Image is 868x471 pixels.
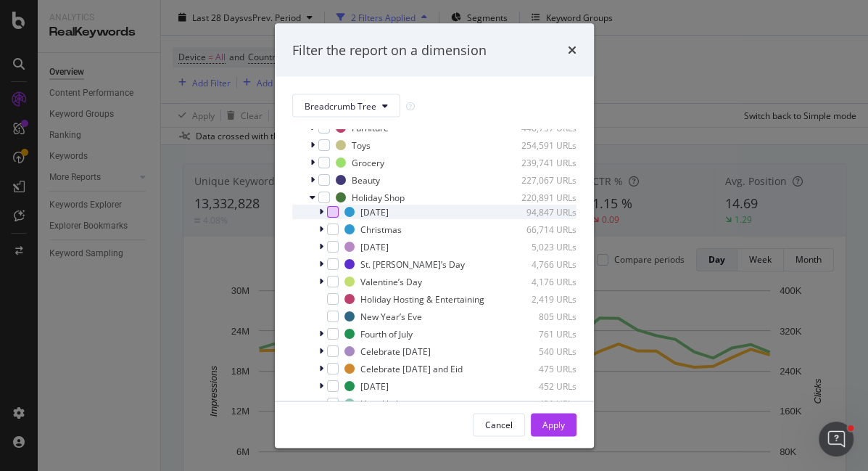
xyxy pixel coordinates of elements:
[531,413,576,436] button: Apply
[275,23,594,448] div: modal
[360,380,389,392] div: [DATE]
[505,223,576,235] div: 66,714 URLs
[292,94,400,118] button: Breadcrumb Tree
[305,99,376,112] span: Breadcrumb Tree
[505,310,576,322] div: 805 URLs
[505,240,576,253] div: 5,023 URLs
[505,292,576,305] div: 2,419 URLs
[352,191,405,203] div: Holiday Shop
[360,345,431,357] div: Celebrate [DATE]
[360,397,401,409] div: Hanukkah
[542,418,565,430] div: Apply
[505,275,576,287] div: 4,176 URLs
[505,258,576,270] div: 4,766 URLs
[473,413,525,436] button: Cancel
[360,275,422,287] div: Valentine’s Day
[505,345,576,357] div: 540 URLs
[505,380,576,392] div: 452 URLs
[352,173,380,186] div: Beauty
[360,310,422,322] div: New Year’s Eve
[360,327,413,340] div: Fourth of July
[360,258,465,270] div: St. [PERSON_NAME]’s Day
[505,205,576,218] div: 94,847 URLs
[360,205,389,218] div: [DATE]
[360,240,389,253] div: [DATE]
[505,327,576,340] div: 761 URLs
[505,191,576,203] div: 220,891 URLs
[360,292,484,305] div: Holiday Hosting & Entertaining
[505,397,576,409] div: 431 URLs
[360,362,463,374] div: Celebrate [DATE] and Eid
[360,223,402,235] div: Christmas
[505,173,576,186] div: 227,067 URLs
[819,422,853,456] iframe: Intercom live chat
[568,41,576,60] div: times
[292,41,487,60] div: Filter the report on a dimension
[485,418,513,430] div: Cancel
[352,139,371,151] div: Toys
[352,156,384,168] div: Grocery
[505,139,576,151] div: 254,591 URLs
[505,156,576,168] div: 239,741 URLs
[505,362,576,374] div: 475 URLs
